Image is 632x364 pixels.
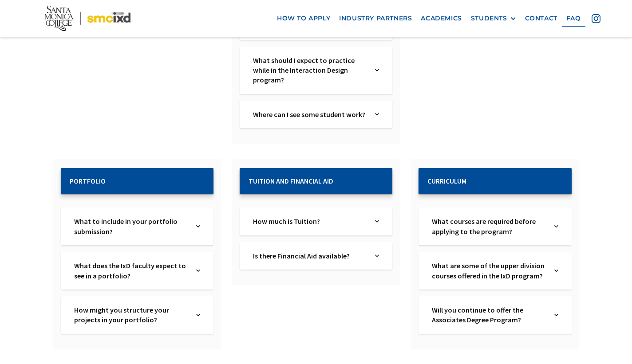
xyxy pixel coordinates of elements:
[273,10,335,27] a: how to apply
[74,216,188,236] a: What to include in your portfolio submission?
[592,14,600,23] img: icon - instagram
[249,177,383,185] h2: Tuition and Financial Aid
[253,216,367,226] a: How much is Tuition?
[432,305,545,325] a: Will you continue to offer the Associates Degree Program?
[521,10,562,27] a: contact
[432,261,545,281] a: What are some of the upper division courses offered in the IxD program?
[335,10,416,27] a: industry partners
[253,251,367,261] a: Is there Financial Aid available?
[471,15,507,22] div: STUDENTS
[253,110,367,119] a: Where can I see some student work?
[427,177,562,185] h2: Curriculum
[74,261,188,281] a: What does the IxD faculty expect to see in a portfolio?
[432,216,545,236] a: What courses are required before applying to the program?
[253,55,367,85] a: What should I expect to practice while in the Interaction Design program?
[416,10,466,27] a: Academics
[44,6,130,31] img: Santa Monica College - SMC IxD logo
[70,177,205,185] h2: Portfolio
[562,10,585,27] a: faq
[74,305,188,325] a: How might you structure your projects in your portfolio?
[471,15,516,22] div: STUDENTS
